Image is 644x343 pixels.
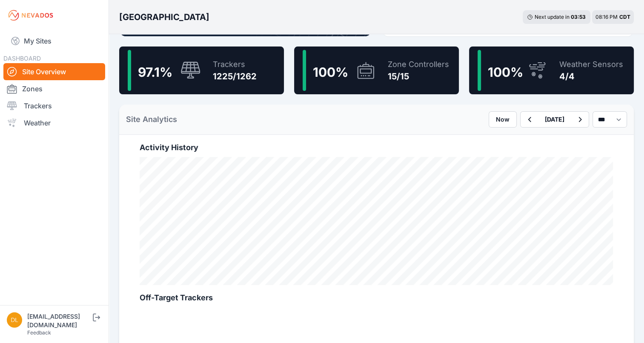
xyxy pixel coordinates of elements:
[535,14,570,20] span: Next update in
[138,64,172,80] span: 97.1 %
[3,31,105,51] a: My Sites
[7,312,22,328] img: dlay@prim.com
[3,55,41,62] span: DASHBOARD
[213,58,257,70] div: Trackers
[7,9,54,22] img: Nevados
[3,63,105,80] a: Site Overview
[559,58,623,70] div: Weather Sensors
[469,47,634,94] a: 100%Weather Sensors4/4
[3,114,105,131] a: Weather
[488,64,523,80] span: 100 %
[119,11,209,23] h3: [GEOGRAPHIC_DATA]
[27,329,51,336] a: Feedback
[27,312,91,329] div: [EMAIL_ADDRESS][DOMAIN_NAME]
[119,47,284,94] a: 97.1%Trackers1225/1262
[571,14,586,20] div: 03 : 53
[489,111,517,128] button: Now
[313,64,348,80] span: 100 %
[595,14,618,20] span: 08:16 PM
[388,58,449,70] div: Zone Controllers
[119,6,209,28] nav: Breadcrumb
[538,112,571,127] button: [DATE]
[619,14,630,20] span: CDT
[388,70,449,82] div: 15/15
[3,97,105,114] a: Trackers
[126,113,177,125] h2: Site Analytics
[559,70,623,82] div: 4/4
[140,292,613,304] h2: Off-Target Trackers
[3,80,105,97] a: Zones
[213,70,257,82] div: 1225/1262
[294,47,459,94] a: 100%Zone Controllers15/15
[140,142,613,154] h2: Activity History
